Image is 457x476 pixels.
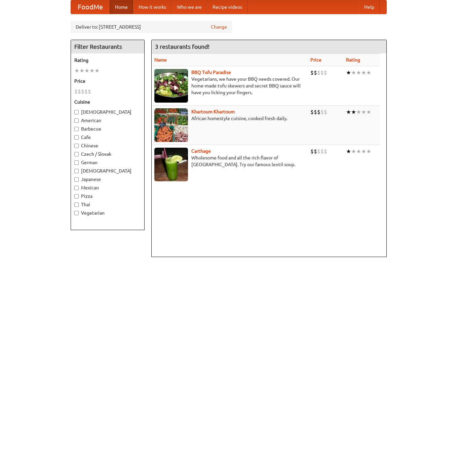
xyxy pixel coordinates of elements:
li: $ [74,88,78,95]
li: ★ [366,69,371,76]
label: Cafe [74,134,141,141]
a: Help [359,0,380,14]
li: ★ [94,67,100,74]
li: ★ [74,67,79,74]
h5: Price [74,78,141,84]
li: ★ [79,67,84,74]
input: Vegetarian [74,211,79,215]
input: Chinese [74,144,79,148]
input: Cafe [74,135,79,140]
li: $ [78,88,81,95]
li: ★ [346,148,351,155]
input: American [74,118,79,123]
li: ★ [366,108,371,116]
label: Chinese [74,142,141,149]
a: Name [154,57,167,63]
ng-pluralize: 3 restaurants found! [155,43,210,50]
label: Vegetarian [74,210,141,216]
li: ★ [89,67,94,74]
p: Vegetarians, we have your BBQ needs covered. Our home-made tofu skewers and secret BBQ sauce will... [154,76,305,96]
a: Who we are [172,0,207,14]
li: $ [84,88,88,95]
li: ★ [361,108,366,116]
li: ★ [366,148,371,155]
label: Thai [74,201,141,208]
li: $ [314,108,317,116]
li: $ [317,69,320,76]
a: FoodMe [71,0,110,14]
label: Barbecue [74,125,141,132]
li: $ [320,108,324,116]
label: Czech / Slovak [74,151,141,157]
li: $ [310,108,314,116]
li: $ [320,148,324,155]
p: Wholesome food and all the rich flavor of [GEOGRAPHIC_DATA]. Try our famous lentil soup. [154,154,305,168]
a: Change [211,24,227,30]
input: Pizza [74,194,79,198]
a: Rating [346,57,360,63]
li: $ [310,69,314,76]
h5: Rating [74,57,141,64]
label: [DEMOGRAPHIC_DATA] [74,168,141,174]
li: ★ [351,148,356,155]
a: How it works [133,0,172,14]
label: Pizza [74,193,141,199]
input: Japanese [74,177,79,182]
li: $ [81,88,84,95]
a: Khartoum Khartoum [191,109,235,114]
li: ★ [356,108,361,116]
h4: Filter Restaurants [71,40,144,53]
li: $ [317,108,320,116]
li: $ [324,108,327,116]
img: tofuparadise.jpg [154,69,188,103]
li: $ [314,148,317,155]
input: Mexican [74,186,79,190]
p: African homestyle cuisine, cooked fresh daily. [154,115,305,122]
li: $ [324,148,327,155]
li: ★ [356,148,361,155]
li: ★ [346,108,351,116]
li: ★ [84,67,89,74]
li: $ [310,148,314,155]
label: American [74,117,141,124]
a: Carthage [191,148,211,154]
img: carthage.jpg [154,148,188,181]
li: ★ [361,69,366,76]
input: [DEMOGRAPHIC_DATA] [74,110,79,114]
label: Japanese [74,176,141,183]
a: Recipe videos [207,0,247,14]
input: Thai [74,203,79,207]
li: $ [324,69,327,76]
a: Price [310,57,321,63]
a: Home [110,0,133,14]
label: German [74,159,141,166]
li: ★ [351,69,356,76]
input: Czech / Slovak [74,152,79,156]
img: khartoum.jpg [154,108,188,142]
li: ★ [351,108,356,116]
label: [DEMOGRAPHIC_DATA] [74,109,141,115]
h5: Cuisine [74,99,141,105]
li: ★ [361,148,366,155]
label: Mexican [74,184,141,191]
li: $ [314,69,317,76]
div: Deliver to: [STREET_ADDRESS] [71,21,232,33]
a: BBQ Tofu Paradise [191,70,231,75]
input: German [74,160,79,165]
input: [DEMOGRAPHIC_DATA] [74,169,79,173]
li: ★ [346,69,351,76]
input: Barbecue [74,127,79,131]
li: $ [317,148,320,155]
li: $ [320,69,324,76]
li: ★ [356,69,361,76]
li: $ [88,88,91,95]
